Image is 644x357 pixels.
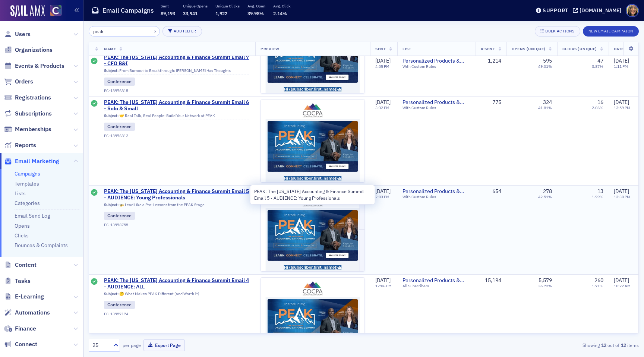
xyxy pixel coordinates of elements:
span: [DATE] [614,57,629,64]
div: [DOMAIN_NAME] [580,7,621,14]
time: 2:03 PM [375,194,389,199]
a: Subscriptions [4,110,52,118]
div: 654 [481,188,501,195]
a: Finance [4,325,36,333]
span: Subject: [104,291,119,296]
button: Add Filter [162,26,202,37]
a: Organizations [4,46,53,54]
a: Personalized Products & Events [402,99,470,106]
span: Sent [375,46,386,51]
span: Connect [15,340,37,348]
span: [DATE] [614,188,629,195]
a: Personalized Products & Events [402,58,470,64]
div: Conference [104,78,135,86]
a: PEAK: The [US_STATE] Accounting & Finance Summit Email 4 - AUDIENCE: ALL [104,277,250,290]
span: Events & Products [15,62,64,70]
div: 🚁 Lead Like a Pro: Lessons from the PEAK Stage [104,202,250,209]
div: 49.01% [538,64,552,69]
a: Email Marketing [4,157,59,165]
a: Automations [4,309,50,317]
div: 1,214 [481,58,501,64]
span: Reports [15,141,36,149]
button: [DOMAIN_NAME] [573,8,624,13]
a: Orders [4,78,33,86]
a: Registrations [4,94,51,102]
span: Opens (Unique) [512,46,545,51]
span: Finance [15,325,36,333]
a: Personalized Products & Events [402,188,470,195]
time: 1:11 PM [614,64,628,69]
div: EC-13957174 [104,312,250,316]
div: 🤝 Real Talk, Real People: Build Your Network at PEAK [104,113,250,120]
div: EC-13976812 [104,133,250,138]
a: View Homepage [45,5,61,18]
div: 3.87% [592,64,603,69]
div: Bulk Actions [545,29,574,33]
span: Date Created [614,46,643,51]
div: 278 [543,188,552,195]
span: [DATE] [375,57,391,64]
span: Content [15,261,37,269]
p: Unique Clicks [215,3,240,9]
span: Subject: [104,113,119,118]
span: Automations [15,309,50,317]
time: 10:22 AM [614,283,631,288]
div: Support [543,7,568,14]
a: Content [4,261,37,269]
strong: 12 [600,342,607,348]
div: All Subscribers [402,284,470,288]
div: 15,194 [481,277,501,284]
button: Export Page [143,339,185,351]
span: Subscriptions [15,110,52,118]
div: 25 [92,341,109,349]
span: 39.98% [247,10,264,16]
div: 🤔 What Makes PEAK Different (and Worth It) [104,291,250,298]
a: Email Send Log [15,212,50,219]
div: EC-13976755 [104,222,250,227]
div: Conference [104,301,135,309]
span: [DATE] [614,99,629,105]
div: 2.06% [592,105,603,110]
span: Clicks (Unique) [562,46,597,51]
span: Users [15,30,31,38]
a: Bounces & Complaints [15,242,68,249]
span: 2.14% [273,10,287,16]
div: With Custom Rules [402,195,470,199]
input: Search… [89,26,160,37]
a: Memberships [4,125,51,133]
img: SailAMX [10,5,45,17]
a: Reports [4,141,36,149]
a: Categories [15,200,40,206]
p: Avg. Click [273,3,291,9]
span: Name [104,46,116,51]
span: Organizations [15,46,53,54]
p: Sent [161,3,175,9]
span: Tasks [15,277,31,285]
a: PEAK: The [US_STATE] Accounting & Finance Summit Email 5 - AUDIENCE: Young Professionals [104,188,250,201]
button: × [152,28,159,34]
p: Unique Opens [183,3,208,9]
a: Tasks [4,277,31,285]
span: [DATE] [375,277,391,284]
span: Registrations [15,94,51,102]
a: Events & Products [4,62,64,70]
div: 42.51% [538,195,552,199]
div: With Custom Rules [402,105,470,110]
div: Sent [91,189,98,197]
div: 1.99% [592,195,603,199]
div: 16 [597,99,603,106]
span: Preview [261,46,280,51]
a: Lists [15,190,26,197]
div: PEAK: The [US_STATE] Accounting & Finance Summit Email 5 - AUDIENCE: Young Professionals [250,185,375,205]
a: Users [4,30,31,38]
span: Orders [15,78,33,86]
span: Personalized Products & Events [402,277,470,284]
span: Memberships [15,125,51,133]
span: Email Marketing [15,157,59,165]
div: 36.72% [538,284,552,288]
a: Clicks [15,232,29,239]
div: 47 [597,58,603,64]
span: [DATE] [614,277,629,284]
div: Sent [91,278,98,286]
